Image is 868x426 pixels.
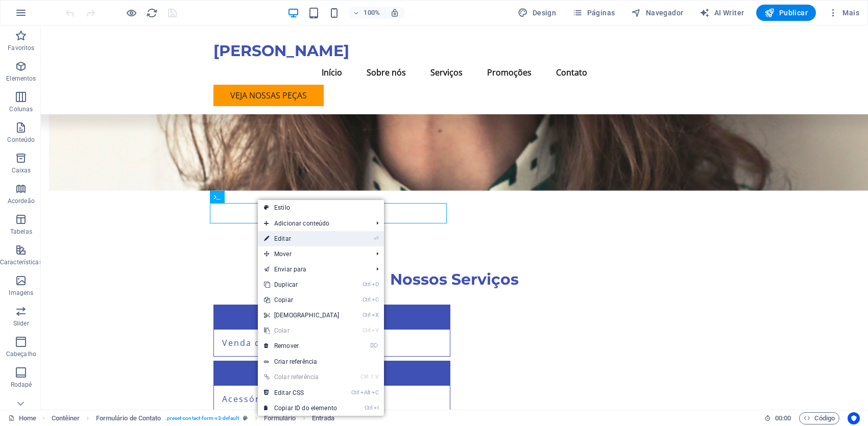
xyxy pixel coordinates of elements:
p: Caixas [12,166,31,174]
button: 100% [348,7,384,19]
p: Favoritos [8,44,34,52]
p: Rodapé [11,381,32,389]
p: Slider [13,319,29,328]
i: Ctrl [363,327,371,334]
span: Design [518,8,556,18]
p: Conteúdo [7,136,35,144]
p: Colunas [9,105,33,113]
a: CtrlAltCEditar CSS [258,385,346,400]
i: V [372,327,379,334]
a: ⏎Editar [258,231,346,246]
span: : [782,414,784,422]
span: Clique para selecionar. Clique duas vezes para editar [264,412,296,424]
button: reload [146,7,158,19]
span: Adicionar conteúdo [258,216,369,231]
i: Ctrl [363,312,371,318]
a: CtrlCCopiar [258,292,346,308]
a: CtrlVColar [258,323,346,338]
span: 00 00 [775,412,791,424]
nav: breadcrumb [52,412,335,424]
p: Imagens [9,289,33,297]
button: Publicar [756,5,816,21]
i: D [372,281,379,288]
span: Publicar [764,8,808,18]
a: ⌦Remover [258,338,346,354]
i: Alt [360,389,371,396]
a: CtrlX[DEMOGRAPHIC_DATA] [258,308,346,323]
span: Clique para selecionar. Clique duas vezes para editar [96,412,161,424]
i: ⌦ [370,342,378,349]
i: Este elemento é uma predefinição personalizável [243,415,248,421]
button: Código [799,412,839,424]
button: Mais [824,5,863,21]
span: . preset-contact-form-v3-default [165,412,239,424]
span: AI Writer [700,8,744,18]
button: Usercentrics [848,412,860,424]
button: Design [514,5,560,21]
button: Páginas [568,5,619,21]
i: C [372,296,379,303]
p: Cabeçalho [6,350,36,358]
a: Clique para cancelar a seleção. Clique duas vezes para abrir as Páginas [8,412,36,424]
p: Tabelas [10,228,32,236]
i: Ctrl [351,389,359,396]
span: Código [804,412,835,424]
span: Mover [258,246,369,262]
p: Acordeão [8,197,35,205]
a: Criar referência [258,354,384,369]
span: Navegador [631,8,683,18]
span: Mais [828,8,859,18]
i: X [372,312,379,318]
span: Clique para selecionar. Clique duas vezes para editar [312,412,335,424]
i: Ctrl [360,373,369,380]
i: Ctrl [365,405,373,411]
a: Estilo [258,200,384,215]
button: AI Writer [695,5,748,21]
i: C [372,389,379,396]
button: Clique aqui para sair do modo de visualização e continuar editando [125,7,137,19]
a: Ctrl⇧VColar referência [258,369,346,385]
h6: Tempo de sessão [764,412,791,424]
i: ⇧ [370,373,374,380]
i: Ctrl [363,296,371,303]
h6: 100% [364,7,380,19]
a: Enviar para [258,262,369,277]
i: Ao redimensionar, ajusta automaticamente o nível de zoom para caber no dispositivo escolhido. [390,8,399,17]
i: I [374,405,379,411]
a: CtrlDDuplicar [258,277,346,292]
i: V [375,373,378,380]
a: CtrlICopiar ID do elemento [258,400,346,416]
div: Design (Ctrl+Alt+Y) [514,5,560,21]
i: Recarregar página [146,7,158,19]
span: Páginas [572,8,615,18]
button: Navegador [627,5,687,21]
p: Elementos [6,74,36,83]
span: Clique para selecionar. Clique duas vezes para editar [52,412,80,424]
i: Ctrl [363,281,371,288]
i: ⏎ [374,235,378,242]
